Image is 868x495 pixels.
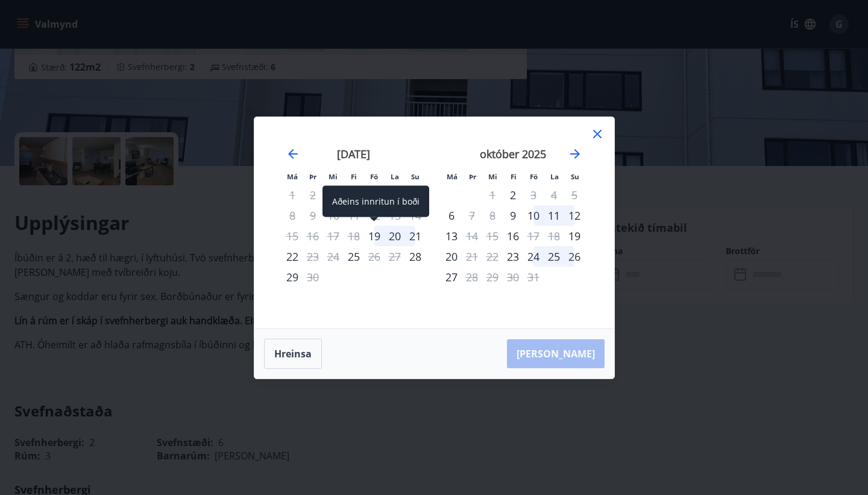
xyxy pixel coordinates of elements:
[503,205,523,226] div: Aðeins innritun í boði
[344,185,364,205] td: Not available. fimmtudagur, 4. september 2025
[564,246,585,267] td: Choose sunnudagur, 26. október 2025 as your check-in date. It’s available.
[441,267,462,287] div: 27
[544,246,564,267] div: 25
[564,185,585,205] td: Not available. sunnudagur, 5. október 2025
[441,205,462,226] td: Choose mánudagur, 6. október 2025 as your check-in date. It’s available.
[405,246,426,267] div: Aðeins innritun í boði
[480,147,546,161] strong: október 2025
[568,147,582,161] div: Move forward to switch to the next month.
[523,205,544,226] td: Choose föstudagur, 10. október 2025 as your check-in date. It’s available.
[488,172,497,181] small: Mi
[564,205,585,226] td: Choose sunnudagur, 12. október 2025 as your check-in date. It’s available.
[303,205,323,226] td: Not available. þriðjudagur, 9. september 2025
[351,172,357,181] small: Fi
[447,172,458,181] small: Má
[405,226,426,246] div: 21
[385,246,405,267] td: Not available. laugardagur, 27. september 2025
[322,186,429,217] div: Aðeins innritun í boði
[282,226,303,246] td: Not available. mánudagur, 15. september 2025
[503,185,523,205] td: Choose fimmtudagur, 2. október 2025 as your check-in date. It’s available.
[364,185,385,205] td: Not available. föstudagur, 5. september 2025
[282,205,303,226] td: Not available. mánudagur, 8. september 2025
[282,185,303,205] td: Not available. mánudagur, 1. september 2025
[441,267,462,287] td: Choose mánudagur, 27. október 2025 as your check-in date. It’s available.
[370,172,378,181] small: Fö
[364,246,385,267] div: Aðeins útritun í boði
[405,185,426,205] td: Not available. sunnudagur, 7. september 2025
[303,267,323,287] td: Not available. þriðjudagur, 30. september 2025
[462,267,482,287] div: Aðeins útritun í boði
[323,185,344,205] td: Not available. miðvikudagur, 3. september 2025
[523,246,544,267] div: 24
[303,246,323,267] td: Not available. þriðjudagur, 23. september 2025
[344,246,364,267] td: Choose fimmtudagur, 25. september 2025 as your check-in date. It’s available.
[544,205,564,226] td: Choose laugardagur, 11. október 2025 as your check-in date. It’s available.
[544,246,564,267] td: Choose laugardagur, 25. október 2025 as your check-in date. It’s available.
[564,226,585,246] td: Choose sunnudagur, 19. október 2025 as your check-in date. It’s available.
[482,246,503,267] td: Not available. miðvikudagur, 22. október 2025
[323,226,344,246] td: Not available. miðvikudagur, 17. september 2025
[282,246,303,267] div: 22
[523,185,544,205] td: Not available. föstudagur, 3. október 2025
[282,246,303,267] td: Choose mánudagur, 22. september 2025 as your check-in date. It’s available.
[523,226,544,246] div: Aðeins útritun í boði
[482,205,503,226] td: Not available. miðvikudagur, 8. október 2025
[462,205,482,226] td: Not available. þriðjudagur, 7. október 2025
[364,226,385,246] div: Aðeins innritun í boði
[462,205,482,226] div: Aðeins útritun í boði
[462,226,482,246] div: Aðeins útritun í boði
[303,226,323,246] td: Not available. þriðjudagur, 16. september 2025
[282,267,303,287] td: Choose mánudagur, 29. september 2025 as your check-in date. It’s available.
[550,172,559,181] small: La
[523,205,544,226] div: 10
[523,185,544,205] div: Aðeins útritun í boði
[523,267,544,287] td: Not available. föstudagur, 31. október 2025
[571,172,579,181] small: Su
[385,226,405,246] td: Choose laugardagur, 20. september 2025 as your check-in date. It’s available.
[482,185,503,205] td: Not available. miðvikudagur, 1. október 2025
[411,172,420,181] small: Su
[303,267,323,287] div: Aðeins útritun í boði
[503,246,523,267] div: Aðeins innritun í boði
[544,205,564,226] div: 11
[503,205,523,226] td: Choose fimmtudagur, 9. október 2025 as your check-in date. It’s available.
[564,226,585,246] div: Aðeins innritun í boði
[385,226,405,246] div: 20
[329,172,338,181] small: Mi
[441,226,462,246] div: 13
[344,226,364,246] td: Not available. fimmtudagur, 18. september 2025
[503,226,523,246] td: Choose fimmtudagur, 16. október 2025 as your check-in date. It’s available.
[441,226,462,246] td: Choose mánudagur, 13. október 2025 as your check-in date. It’s available.
[405,246,426,267] td: Choose sunnudagur, 28. september 2025 as your check-in date. It’s available.
[286,147,300,161] div: Move backward to switch to the previous month.
[482,267,503,287] td: Not available. miðvikudagur, 29. október 2025
[303,246,323,267] div: Aðeins útritun í boði
[391,172,399,181] small: La
[264,339,322,369] button: Hreinsa
[364,226,385,246] td: Choose föstudagur, 19. september 2025 as your check-in date. It’s available.
[309,172,316,181] small: Þr
[344,246,364,267] div: Aðeins innritun í boði
[441,246,462,267] td: Choose mánudagur, 20. október 2025 as your check-in date. It’s available.
[441,205,462,226] div: Aðeins innritun í boði
[564,246,585,267] div: 26
[469,172,476,181] small: Þr
[482,226,503,246] td: Not available. miðvikudagur, 15. október 2025
[523,246,544,267] td: Choose föstudagur, 24. október 2025 as your check-in date. It’s available.
[544,185,564,205] td: Not available. laugardagur, 4. október 2025
[564,205,585,226] div: 12
[323,246,344,267] td: Not available. miðvikudagur, 24. september 2025
[511,172,517,181] small: Fi
[503,246,523,267] td: Choose fimmtudagur, 23. október 2025 as your check-in date. It’s available.
[385,185,405,205] td: Not available. laugardagur, 6. september 2025
[523,226,544,246] td: Not available. föstudagur, 17. október 2025
[364,246,385,267] td: Not available. föstudagur, 26. september 2025
[462,226,482,246] td: Not available. þriðjudagur, 14. október 2025
[503,267,523,287] td: Not available. fimmtudagur, 30. október 2025
[269,132,600,314] div: Calendar
[503,185,523,205] div: Aðeins innritun í boði
[503,226,523,246] div: Aðeins innritun í boði
[405,226,426,246] td: Choose sunnudagur, 21. september 2025 as your check-in date. It’s available.
[282,267,303,287] div: 29
[530,172,538,181] small: Fö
